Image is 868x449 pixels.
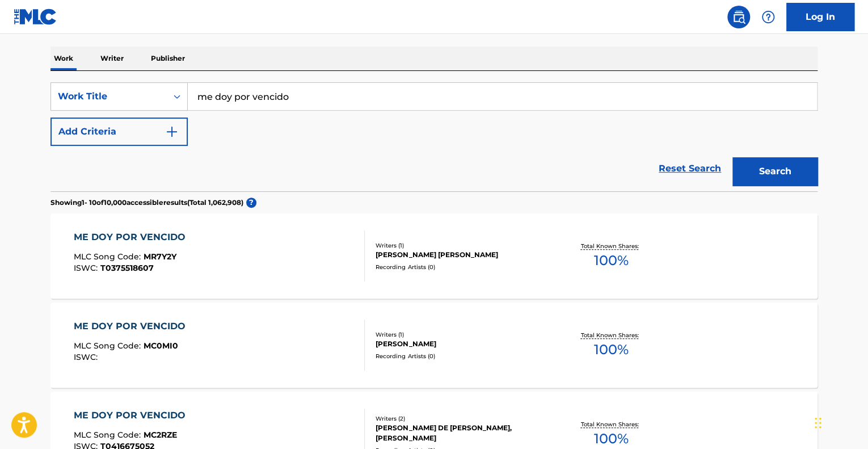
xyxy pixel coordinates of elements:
[653,156,727,181] a: Reset Search
[376,330,547,339] div: Writers ( 1 )
[50,47,77,70] p: Work
[376,414,547,423] div: Writers ( 2 )
[58,90,160,103] div: Work Title
[376,241,547,250] div: Writers ( 1 )
[165,125,179,139] img: 9d2ae6d4665cec9f34b9.svg
[97,47,127,70] p: Writer
[815,406,821,440] div: Drag
[580,242,641,250] p: Total Known Shares:
[761,10,775,24] img: help
[144,430,177,440] span: MC2RZE
[376,339,547,349] div: [PERSON_NAME]
[376,263,547,271] div: Recording Artists ( 0 )
[148,47,188,70] p: Publisher
[732,157,818,186] button: Search
[100,263,154,273] span: T0375518607
[376,423,547,443] div: [PERSON_NAME] DE [PERSON_NAME], [PERSON_NAME]
[74,263,100,273] span: ISWC :
[144,341,178,351] span: MC0MI0
[50,118,188,146] button: Add Criteria
[593,250,628,271] span: 100 %
[757,6,779,28] div: Help
[14,9,57,25] img: MLC Logo
[376,352,547,360] div: Recording Artists ( 0 )
[74,430,144,440] span: MLC Song Code :
[74,352,100,362] span: ISWC :
[74,320,191,333] div: ME DOY POR VENCIDO
[50,303,818,388] a: ME DOY POR VENCIDOMLC Song Code:MC0MI0ISWC:Writers (1)[PERSON_NAME]Recording Artists (0)Total Kno...
[74,230,191,244] div: ME DOY POR VENCIDO
[50,213,818,299] a: ME DOY POR VENCIDOMLC Song Code:MR7Y2YISWC:T0375518607Writers (1)[PERSON_NAME] [PERSON_NAME]Recor...
[50,82,818,191] form: Search Form
[732,10,745,24] img: search
[74,251,144,262] span: MLC Song Code :
[593,429,628,449] span: 100 %
[786,3,854,31] a: Log In
[580,331,641,339] p: Total Known Shares:
[74,409,191,422] div: ME DOY POR VENCIDO
[376,250,547,260] div: [PERSON_NAME] [PERSON_NAME]
[246,198,256,208] span: ?
[727,6,750,28] a: Public Search
[50,198,243,208] p: Showing 1 - 10 of 10,000 accessible results (Total 1,062,908 )
[811,395,868,449] iframe: Chat Widget
[74,341,144,351] span: MLC Song Code :
[593,339,628,360] span: 100 %
[144,251,176,262] span: MR7Y2Y
[580,420,641,429] p: Total Known Shares:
